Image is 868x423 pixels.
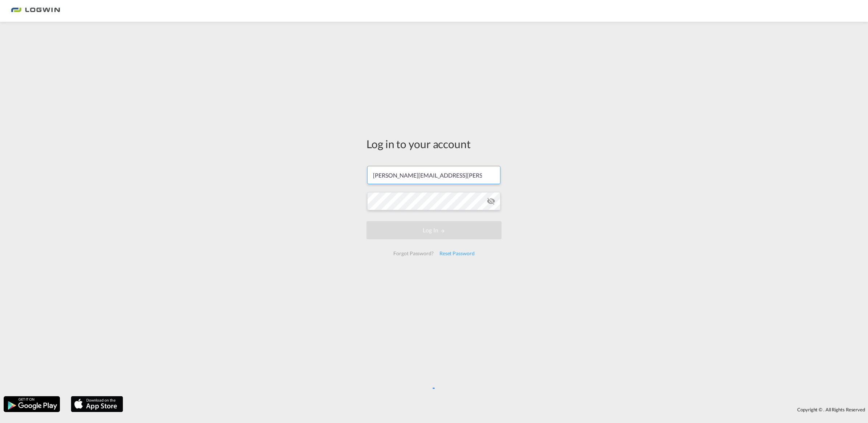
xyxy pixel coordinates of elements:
div: Reset Password [437,247,478,260]
div: Forgot Password? [390,247,436,260]
img: 2761ae10d95411efa20a1f5e0282d2d7.png [11,3,60,19]
input: Enter email/phone number [367,166,500,184]
button: LOGIN [366,221,502,239]
div: Copyright © . All Rights Reserved [127,403,868,416]
img: google.png [3,395,61,413]
div: Log in to your account [366,136,502,151]
img: apple.png [70,395,124,413]
md-icon: icon-eye-off [487,197,495,206]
